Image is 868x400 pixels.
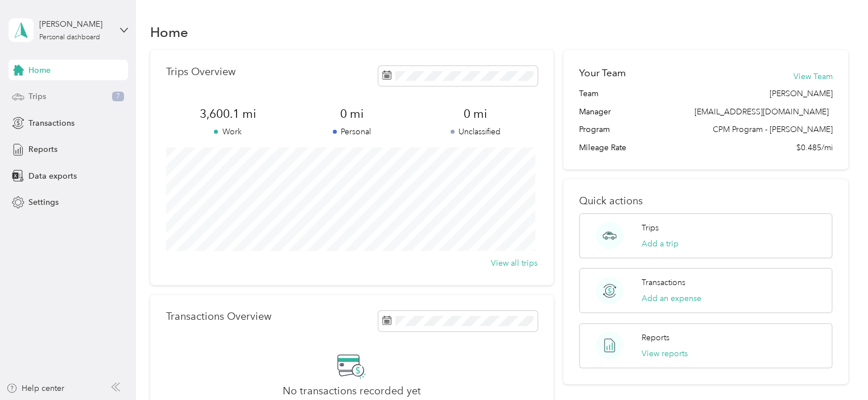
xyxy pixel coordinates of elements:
[283,385,421,397] h2: No transactions recorded yet
[166,66,235,78] p: Trips Overview
[414,106,538,122] span: 0 mi
[28,143,57,155] span: Reports
[769,88,832,100] span: [PERSON_NAME]
[28,64,51,76] span: Home
[150,26,188,38] h1: Home
[290,126,414,138] p: Personal
[579,123,610,135] span: Program
[28,117,75,129] span: Transactions
[804,336,868,400] iframe: Everlance-gr Chat Button Frame
[642,292,701,304] button: Add an expense
[579,106,611,118] span: Manager
[166,126,290,138] p: Work
[642,348,688,360] button: View reports
[642,332,669,344] p: Reports
[6,382,64,394] button: Help center
[694,107,828,117] span: [EMAIL_ADDRESS][DOMAIN_NAME]
[28,170,77,182] span: Data exports
[39,18,110,30] div: [PERSON_NAME]
[414,126,538,138] p: Unclassified
[712,123,832,135] span: CPM Program - [PERSON_NAME]
[28,90,46,102] span: Trips
[642,222,659,234] p: Trips
[642,277,685,288] p: Transactions
[28,196,59,208] span: Settings
[579,88,598,100] span: Team
[579,66,626,80] h2: Your Team
[290,106,414,122] span: 0 mi
[112,92,124,102] span: 7
[166,106,290,122] span: 3,600.1 mi
[491,257,538,269] button: View all trips
[579,195,832,207] p: Quick actions
[793,71,832,83] button: View Team
[166,311,271,323] p: Transactions Overview
[796,142,832,154] span: $0.485/mi
[39,34,100,41] div: Personal dashboard
[579,142,626,154] span: Mileage Rate
[642,238,679,250] button: Add a trip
